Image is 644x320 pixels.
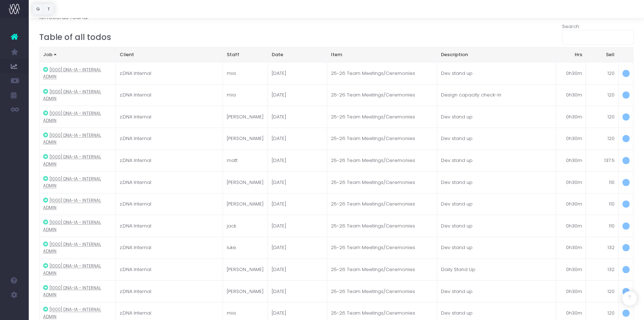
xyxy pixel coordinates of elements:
button: T [43,4,54,15]
label: Search: [562,23,634,45]
td: 0h30m [556,128,586,150]
abbr: [1000] DNA-IA - Internal Admin [43,111,101,123]
th: Description [437,47,556,62]
td: 0h30m [556,259,586,281]
td: Dev stand up [437,193,556,215]
td: 120 [586,280,618,302]
td: [PERSON_NAME] [223,259,268,281]
td: 0h30m [556,62,586,84]
td: mia [223,62,268,84]
td: 137.5 [586,150,618,172]
abbr: [1000] DNA-IA - Internal Admin [43,307,101,320]
td: 0h30m [556,150,586,172]
td: 25-26 Team Meetings/Ceremonies [327,84,437,106]
td: [PERSON_NAME] [223,106,268,128]
td: Dev stand up [437,106,556,128]
td: [DATE] [268,150,327,172]
td: 0h30m [556,280,586,302]
td: Dev stand up [437,215,556,237]
td: 110 [586,215,618,237]
input: Search: [562,30,634,44]
div: Item [331,51,433,58]
td: 25-26 Team Meetings/Ceremonies [327,237,437,259]
td: [DATE] [268,280,327,302]
div: Job [43,51,112,58]
td: mia [223,84,268,106]
th: Client [116,47,223,62]
th: Sell [586,47,618,62]
td: z.DNA Internal [116,215,223,237]
abbr: [1000] DNA-IA - Internal Admin [43,285,101,298]
td: z.DNA Internal [116,150,223,172]
td: [PERSON_NAME] [223,280,268,302]
td: 25-26 Team Meetings/Ceremonies [327,215,437,237]
td: 25-26 Team Meetings/Ceremonies [327,171,437,193]
td: 25-26 Team Meetings/Ceremonies [327,106,437,128]
abbr: [1000] DNA-IA - Internal Admin [43,154,101,167]
td: Dev stand up [437,150,556,172]
div: Vertical button group [32,4,54,15]
td: [DATE] [268,193,327,215]
td: 120 [586,84,618,106]
td: 25-26 Team Meetings/Ceremonies [327,280,437,302]
th: Job [40,47,116,62]
td: z.DNA Internal [116,171,223,193]
th: Item [327,47,437,62]
td: 132 [586,259,618,281]
td: [DATE] [268,259,327,281]
td: Dev stand up [437,280,556,302]
div: Client [120,51,219,58]
td: 120 [586,128,618,150]
abbr: [1000] DNA-IA - Internal Admin [43,132,101,145]
abbr: [1000] DNA-IA - Internal Admin [43,220,101,233]
td: Dev stand up [437,62,556,84]
td: 120 [586,62,618,84]
abbr: [1000] DNA-IA - Internal Admin [43,263,101,276]
td: 25-26 Team Meetings/Ceremonies [327,193,437,215]
td: z.DNA Internal [116,280,223,302]
td: 0h30m [556,193,586,215]
td: [DATE] [268,84,327,106]
td: 0h30m [556,106,586,128]
td: Dev stand up [437,128,556,150]
td: [PERSON_NAME] [223,171,268,193]
div: Date [272,51,323,58]
td: [DATE] [268,215,327,237]
td: z.DNA Internal [116,237,223,259]
td: z.DNA Internal [116,62,223,84]
td: matt [223,150,268,172]
button: G [32,4,44,15]
td: 110 [586,193,618,215]
td: [DATE] [268,171,327,193]
td: [DATE] [268,237,327,259]
td: 0h30m [556,84,586,106]
td: 0h30m [556,237,586,259]
abbr: [1000] DNA-IA - Internal Admin [43,198,101,211]
td: jack [223,215,268,237]
td: 25-26 Team Meetings/Ceremonies [327,128,437,150]
img: images/default_profile_image.png [9,306,20,316]
th: Staff [223,47,268,62]
td: 25-26 Team Meetings/Ceremonies [327,259,437,281]
abbr: [1000] DNA-IA - Internal Admin [43,242,101,254]
td: [DATE] [268,62,327,84]
td: z.DNA Internal [116,128,223,150]
td: z.DNA Internal [116,193,223,215]
td: 25-26 Team Meetings/Ceremonies [327,62,437,84]
td: [PERSON_NAME] [223,128,268,150]
td: z.DNA Internal [116,84,223,106]
td: [DATE] [268,106,327,128]
td: [PERSON_NAME] [223,193,268,215]
abbr: [1000] DNA-IA - Internal Admin [43,176,101,189]
td: 132 [586,237,618,259]
td: z.DNA Internal [116,259,223,281]
td: Dev stand up [437,237,556,259]
div: Description [441,51,552,58]
td: [DATE] [268,128,327,150]
td: 110 [586,171,618,193]
td: 0h30m [556,171,586,193]
th: Date [268,47,327,62]
abbr: [1000] DNA-IA - Internal Admin [43,67,101,80]
div: Hrs [560,51,582,58]
td: 0h30m [556,215,586,237]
